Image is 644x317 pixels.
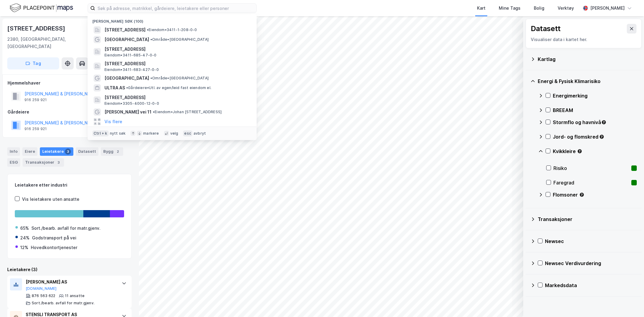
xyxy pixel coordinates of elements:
div: Stormflo og havnivå [553,119,637,126]
div: 916 259 921 [24,98,47,102]
span: • [126,85,128,90]
span: Område • [GEOGRAPHIC_DATA] [150,76,209,81]
div: Energi & Fysisk Klimarisiko [538,78,637,85]
div: Gårdeiere [8,108,131,116]
div: ESG [7,158,20,167]
div: Eiere [22,147,37,156]
span: [STREET_ADDRESS] [104,94,249,101]
div: Newsec [545,238,637,245]
div: Bygg [101,147,123,156]
span: • [153,110,155,114]
div: Jord- og flomskred [553,133,637,140]
div: velg [170,131,178,136]
div: Datasett [531,24,561,34]
div: markere [143,131,159,136]
span: [GEOGRAPHIC_DATA] [104,75,149,82]
div: 11 ansatte [65,293,85,298]
div: Flomsoner [553,191,637,198]
div: Kontrollprogram for chat [614,288,644,317]
span: [PERSON_NAME] vei 11 [104,108,152,116]
span: Eiendom • 3305-4000-12-0-0 [104,101,159,106]
button: Vis flere [104,118,122,125]
div: Transaksjoner [23,158,64,167]
input: Søk på adresse, matrikkel, gårdeiere, leietakere eller personer [95,4,256,13]
img: logo.f888ab2527a4732fd821a326f86c7f29.svg [10,3,73,13]
div: Newsec Verdivurdering [545,260,637,267]
div: Info [7,147,20,156]
div: Vis leietakere uten ansatte [22,196,79,203]
div: avbryt [194,131,206,136]
span: Eiendom • 3411-685-47-0-0 [104,53,157,58]
span: Eiendom • 3411-1-208-0-0 [147,27,197,32]
div: Hovedkontortjenester [31,244,77,251]
button: [DOMAIN_NAME] [26,286,57,291]
span: [STREET_ADDRESS] [104,60,249,67]
div: Tooltip anchor [577,149,582,154]
div: Mine Tags [499,5,521,12]
div: Verktøy [558,5,574,12]
span: [GEOGRAPHIC_DATA] [104,36,149,43]
div: Godstransport på vei [32,234,76,242]
div: Faregrad [553,179,629,186]
div: BREEAM [553,107,637,114]
div: Hjemmelshaver [8,79,131,87]
div: Sort./bearb. avfall for matr.gjenv. [32,301,95,306]
div: Kartlag [538,56,637,63]
div: 65% [20,225,29,232]
div: 3 [65,149,71,155]
div: Tooltip anchor [601,120,607,125]
div: Visualiser data i kartet her. [531,36,636,43]
span: Område • [GEOGRAPHIC_DATA] [150,37,209,42]
span: [STREET_ADDRESS] [104,46,249,53]
div: Tooltip anchor [579,192,585,197]
div: 3 [56,159,62,165]
div: 876 563 622 [32,293,55,298]
div: Leietakere etter industri [15,181,124,189]
div: 2380, [GEOGRAPHIC_DATA], [GEOGRAPHIC_DATA] [7,36,95,50]
div: Kvikkleire [553,148,637,155]
div: Leietakere [40,147,73,156]
div: 916 259 921 [24,126,47,131]
div: nytt søk [110,131,126,136]
div: Leietakere (3) [7,266,132,273]
span: • [150,37,152,42]
div: Bolig [534,5,544,12]
div: Energimerking [553,92,637,99]
div: Kart [477,5,485,12]
div: [PERSON_NAME] [590,5,625,12]
div: [PERSON_NAME] søk (100) [88,14,257,25]
span: • [150,76,152,80]
div: Ctrl + k [92,130,109,136]
div: 24% [20,234,30,242]
span: Eiendom • 3411-683-427-0-0 [104,67,159,72]
span: ULTRA AS [104,84,125,91]
span: • [147,27,149,32]
span: Eiendom • Johan [STREET_ADDRESS] [153,110,222,114]
div: Markedsdata [545,282,637,289]
div: Risiko [553,165,629,172]
div: 2 [115,149,121,155]
button: Tag [7,57,59,69]
div: Transaksjoner [538,216,637,223]
div: [STREET_ADDRESS] [7,24,66,33]
div: Sort./bearb. avfall for matr.gjenv. [31,225,101,232]
div: esc [183,130,192,136]
div: Tooltip anchor [599,134,604,139]
div: 12% [20,244,28,251]
span: [STREET_ADDRESS] [104,26,146,34]
div: Datasett [76,147,98,156]
iframe: Chat Widget [614,288,644,317]
div: [PERSON_NAME] AS [26,278,116,286]
span: Gårdeiere • Utl. av egen/leid fast eiendom el. [126,85,211,90]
